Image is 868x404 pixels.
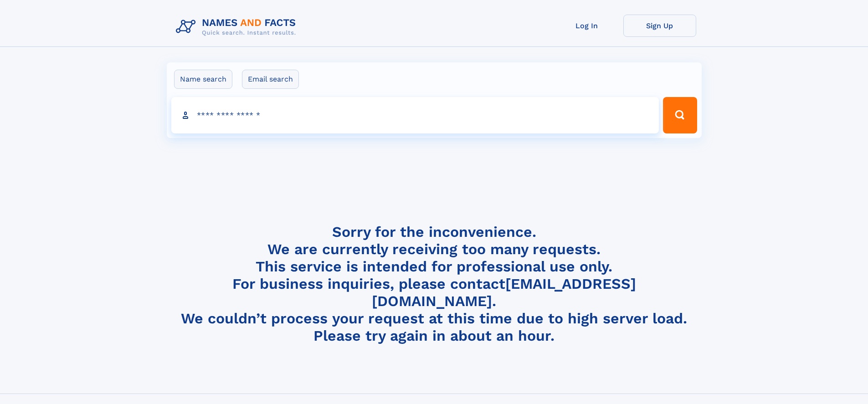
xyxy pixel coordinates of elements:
[372,275,636,310] a: [EMAIL_ADDRESS][DOMAIN_NAME]
[172,223,696,345] h4: Sorry for the inconvenience. We are currently receiving too many requests. This service is intend...
[663,97,697,133] button: Search Button
[242,70,299,89] label: Email search
[171,97,659,133] input: search input
[172,15,303,39] img: Logo Names and Facts
[623,15,696,37] a: Sign Up
[550,15,623,37] a: Log In
[174,70,232,89] label: Name search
